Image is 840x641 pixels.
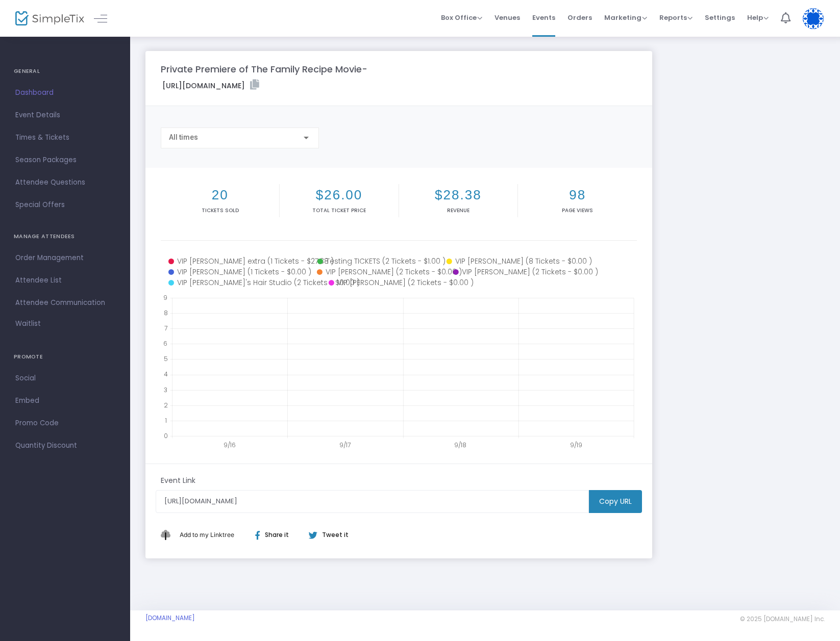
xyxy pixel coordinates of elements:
text: 9/18 [455,441,467,449]
span: Attendee List [15,274,115,287]
h4: PROMOTE [14,347,116,367]
m-panel-title: Private Premiere of The Family Recipe Movie- [161,62,367,76]
span: Waitlist [15,319,41,329]
p: Tickets sold [163,207,277,214]
text: 9 [163,293,167,302]
text: 9/19 [570,441,582,449]
span: Season Packages [15,153,115,167]
p: Revenue [401,207,515,214]
img: linktree [161,530,177,540]
text: 9/16 [224,441,236,449]
span: All times [169,133,198,141]
button: Add This to My Linktree [177,523,237,547]
m-button: Copy URL [589,490,642,513]
span: Settings [705,5,735,31]
text: 0 [164,431,168,440]
a: [DOMAIN_NAME] [145,614,195,622]
p: Total Ticket Price [282,207,396,214]
h4: GENERAL [14,61,116,82]
div: Tweet it [299,530,354,540]
span: © 2025 [DOMAIN_NAME] Inc. [740,615,825,623]
text: 8 [164,309,168,317]
span: Box Office [441,13,482,22]
span: Times & Tickets [15,131,115,144]
span: Help [747,13,769,22]
text: 2 [164,400,168,409]
span: Social [15,372,115,385]
span: Embed [15,394,115,407]
div: Share it [245,530,308,540]
span: Add to my Linktree [180,531,234,539]
text: 4 [164,370,168,378]
span: Dashboard [15,86,115,99]
h2: $28.38 [401,187,515,203]
span: Special Offers [15,198,115,212]
span: Promo Code [15,417,115,430]
span: Attendee Communication [15,296,115,310]
span: Event Details [15,109,115,122]
h2: 98 [520,187,635,203]
h4: MANAGE ATTENDEES [14,226,116,247]
text: 1 [165,416,167,424]
text: 9/17 [339,441,351,449]
span: Reports [659,13,693,22]
m-panel-subtitle: Event Link [161,475,195,486]
span: Order Management [15,251,115,265]
h2: $26.00 [282,187,396,203]
span: Events [532,5,555,31]
span: Marketing [604,13,647,22]
label: [URL][DOMAIN_NAME] [162,80,259,91]
span: Orders [567,5,592,31]
text: 5 [164,354,168,363]
span: Quantity Discount [15,439,115,452]
p: Page Views [520,207,635,214]
span: Venues [495,5,520,31]
h2: 20 [163,187,277,203]
text: 6 [163,339,167,348]
span: Attendee Questions [15,176,115,189]
text: 3 [164,385,167,394]
text: 7 [164,324,167,332]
